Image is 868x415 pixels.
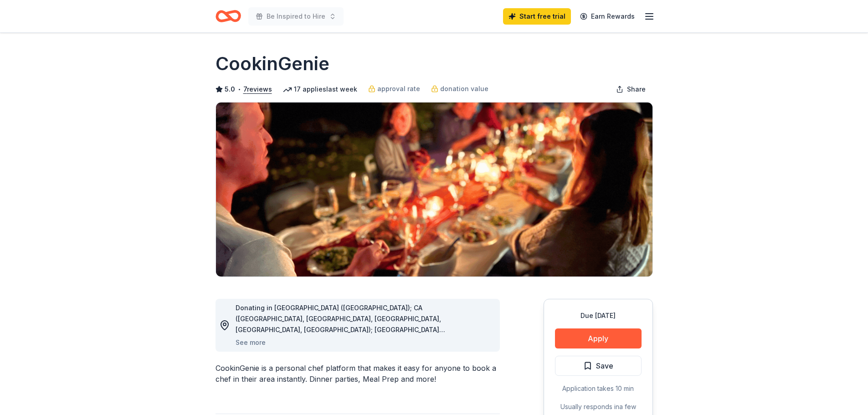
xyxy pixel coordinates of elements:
button: See more [236,337,266,348]
a: Start free trial [503,8,571,25]
a: Home [216,5,241,27]
h1: CookinGenie [216,51,329,77]
span: 5.0 [225,84,235,95]
div: 17 applies last week [283,84,357,95]
a: approval rate [368,83,420,94]
a: donation value [431,83,488,94]
div: CookinGenie is a personal chef platform that makes it easy for anyone to book a chef in their are... [216,363,500,384]
button: Be Inspired to Hire [248,7,344,26]
span: • [237,86,241,93]
button: Apply [555,328,642,348]
span: approval rate [377,83,420,94]
span: Save [596,360,613,372]
a: Earn Rewards [575,8,640,25]
span: Share [627,84,646,95]
button: Share [609,80,653,98]
div: Due [DATE] [555,310,642,321]
button: 7reviews [243,84,272,95]
span: Be Inspired to Hire [267,11,325,22]
img: Image for CookinGenie [216,102,652,277]
button: Save [555,356,642,376]
span: donation value [440,83,488,94]
div: Application takes 10 min [555,383,642,394]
